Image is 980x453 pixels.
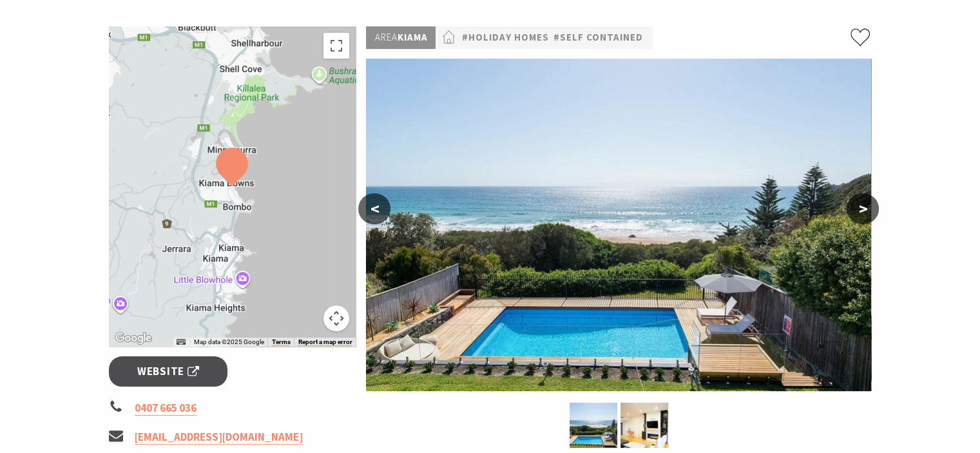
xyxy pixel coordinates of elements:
a: #Self Contained [553,30,642,46]
span: Website [137,363,199,380]
button: > [847,193,879,224]
a: #Holiday Homes [461,30,548,46]
a: 0407 665 036 [135,401,197,416]
a: [EMAIL_ADDRESS][DOMAIN_NAME] [135,430,303,445]
a: Open this area in Google Maps (opens a new window) [112,330,155,347]
button: Toggle fullscreen view [323,33,349,59]
button: < [358,193,390,224]
a: Terms (opens in new tab) [271,338,290,346]
span: Map data ©2025 Google [193,338,264,345]
button: Keyboard shortcuts [177,338,186,347]
button: Map camera controls [323,305,349,331]
img: Google [112,330,155,347]
a: Report a map error [298,338,352,346]
a: Website [109,356,228,387]
p: Kiama [366,26,436,49]
span: Area [374,31,397,43]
